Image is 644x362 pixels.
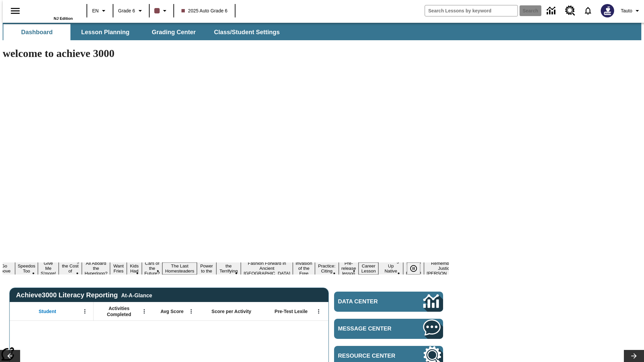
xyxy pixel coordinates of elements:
span: Grade 6 [118,7,135,14]
span: EN [92,7,99,14]
div: At-A-Glance [121,291,152,299]
button: Pause [407,262,420,275]
button: Open Menu [139,306,149,316]
a: Home [29,3,73,16]
a: Resource Center, Will open in new tab [561,2,579,20]
span: Class/Student Settings [214,28,280,36]
button: Class/Student Settings [209,24,285,40]
button: Slide 9 Dirty Jobs Kids Had To Do [127,252,142,285]
button: Slide 11 The Last Homesteaders [162,262,197,275]
span: Tauto [621,7,632,14]
button: Slide 16 Mixed Practice: Citing Evidence [315,257,339,280]
button: Slide 15 The Invasion of the Free CD [293,255,315,282]
a: Notifications [579,2,597,19]
span: Lesson Planning [81,28,129,36]
span: Pre-Test Lexile [275,308,308,314]
button: Slide 12 Solar Power to the People [197,257,216,280]
div: Pause [407,262,427,275]
button: Open Menu [314,306,324,316]
button: Class color is dark brown. Change class color [152,5,171,17]
button: Slide 17 Pre-release lesson [339,260,359,277]
div: SubNavbar [3,23,641,40]
button: Slide 14 Fashion Forward in Ancient Rome [241,260,293,277]
button: Grading Center [140,24,207,40]
button: Language: EN, Select a language [89,5,111,17]
span: NJ Edition [54,16,73,20]
div: SubNavbar [3,24,286,40]
button: Slide 10 Cars of the Future? [142,260,163,277]
button: Open Menu [186,306,196,316]
button: Lesson Planning [72,24,139,40]
span: 2025 Auto Grade 6 [181,7,228,14]
span: Grading Center [152,28,196,36]
button: Slide 6 Covering the Cost of College [59,257,82,280]
button: Slide 13 Attack of the Terrifying Tomatoes [216,257,241,280]
div: Home [29,2,73,20]
input: search field [425,5,518,16]
button: Profile/Settings [618,5,644,17]
button: Grade: Grade 6, Select a grade [115,5,147,17]
button: Select a new avatar [597,2,618,19]
button: Slide 5 Give Me S'more! [38,260,59,277]
button: Slide 20 Hooray for Constitution Day! [403,260,424,277]
span: Student [39,308,56,314]
span: Message Center [338,325,403,332]
button: Open Menu [80,306,90,316]
button: Dashboard [3,24,70,40]
button: Slide 21 Remembering Justice O'Connor [424,260,466,277]
span: Avg Score [160,308,183,314]
span: Activities Completed [97,305,141,317]
span: Data Center [338,298,401,305]
span: Resource Center [338,353,403,359]
a: Data Center [334,292,443,312]
button: Slide 18 Career Lesson [359,262,378,275]
button: Slide 19 Cooking Up Native Traditions [378,257,403,280]
button: Open side menu [5,1,25,21]
button: Slide 4 Are Speedos Too Speedy? [15,257,38,280]
a: Data Center [543,2,561,20]
button: Lesson carousel, Next [624,350,644,362]
img: Avatar [601,4,614,17]
a: Message Center [334,319,443,339]
button: Slide 7 All Aboard the Hyperloop? [82,260,110,277]
button: Slide 8 Do You Want Fries With That? [110,252,127,285]
span: Dashboard [21,28,53,36]
h1: welcome to achieve 3000 [3,47,449,60]
span: Score per Activity [212,308,252,314]
span: Achieve3000 Literacy Reporting [16,291,152,299]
